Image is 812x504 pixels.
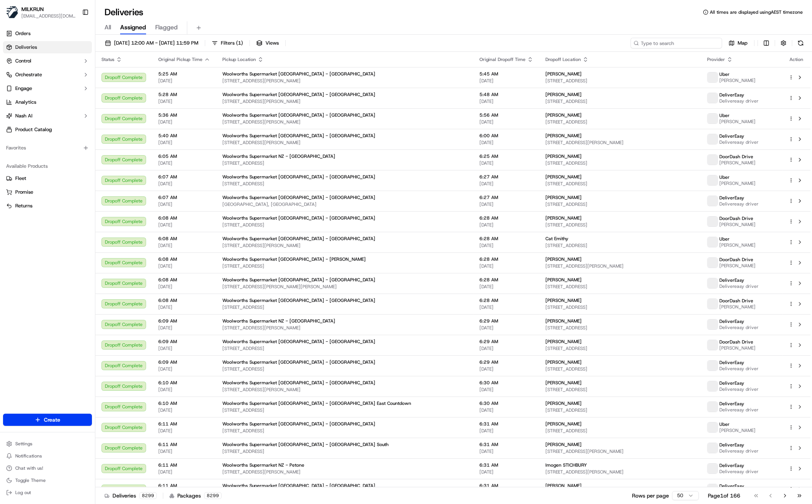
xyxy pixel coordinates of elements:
[719,174,730,180] span: Uber
[222,236,375,242] span: Woolworths Supermarket [GEOGRAPHIC_DATA] - [GEOGRAPHIC_DATA]
[719,401,744,407] span: DeliverEasy
[15,465,43,471] span: Chat with us!
[3,55,92,67] button: Control
[545,119,695,125] span: [STREET_ADDRESS]
[545,345,695,352] span: [STREET_ADDRESS]
[719,215,753,222] span: DoorDash Drive
[3,124,92,136] a: Product Catalog
[545,194,582,201] span: [PERSON_NAME]
[719,92,744,98] span: DeliverEasy
[3,438,92,449] button: Settings
[479,263,533,269] span: [DATE]
[545,366,695,372] span: [STREET_ADDRESS]
[222,160,467,166] span: [STREET_ADDRESS]
[719,298,753,304] span: DoorDash Drive
[44,416,60,424] span: Create
[545,441,582,448] span: [PERSON_NAME]
[719,180,756,186] span: [PERSON_NAME]
[139,492,157,499] div: 8299
[479,428,533,434] span: [DATE]
[158,236,210,242] span: 6:08 AM
[15,126,52,133] span: Product Catalog
[479,284,533,290] span: [DATE]
[158,56,203,63] span: Original Pickup Time
[719,277,744,283] span: DeliverEasy
[719,71,730,77] span: Uber
[545,174,582,180] span: [PERSON_NAME]
[545,160,695,166] span: [STREET_ADDRESS]
[545,277,582,283] span: [PERSON_NAME]
[479,160,533,166] span: [DATE]
[222,242,467,249] span: [STREET_ADDRESS][PERSON_NAME]
[719,366,759,372] span: Delivereasy driver
[120,23,146,32] span: Assigned
[719,98,759,104] span: Delivereasy driver
[15,202,32,209] span: Returns
[265,40,279,47] span: Views
[479,483,533,489] span: 6:31 AM
[719,386,759,392] span: Delivereasy driver
[479,98,533,104] span: [DATE]
[719,318,744,324] span: DeliverEasy
[479,297,533,303] span: 6:28 AM
[105,23,111,32] span: All
[253,38,282,48] button: Views
[158,297,210,303] span: 6:08 AM
[222,277,375,283] span: Woolworths Supermarket [GEOGRAPHIC_DATA] - [GEOGRAPHIC_DATA]
[630,38,722,48] input: Type to search
[3,110,92,122] button: Nash AI
[479,194,533,201] span: 6:27 AM
[719,360,744,366] span: DeliverEasy
[15,112,32,119] span: Nash AI
[158,98,210,104] span: [DATE]
[15,99,36,106] span: Analytics
[545,181,695,187] span: [STREET_ADDRESS]
[222,441,389,448] span: Woolworths Supermarket [GEOGRAPHIC_DATA] - [GEOGRAPHIC_DATA] South
[158,242,210,249] span: [DATE]
[479,112,533,118] span: 5:56 AM
[222,448,467,454] span: [STREET_ADDRESS]
[3,160,92,172] div: Available Products
[158,359,210,365] span: 6:09 AM
[719,407,759,413] span: Delivereasy driver
[221,40,243,47] span: Filters
[222,133,375,139] span: Woolworths Supermarket [GEOGRAPHIC_DATA] - [GEOGRAPHIC_DATA]
[719,201,759,207] span: Delivereasy driver
[158,153,210,159] span: 6:05 AM
[795,38,806,48] button: Refresh
[545,469,695,475] span: [STREET_ADDRESS][PERSON_NAME]
[545,380,582,386] span: [PERSON_NAME]
[3,41,92,53] a: Deliveries
[479,448,533,454] span: [DATE]
[15,58,31,64] span: Control
[105,492,157,499] div: Deliveries
[545,91,582,98] span: [PERSON_NAME]
[222,407,467,413] span: [STREET_ADDRESS]
[204,492,222,499] div: 8299
[222,56,256,63] span: Pickup Location
[479,256,533,262] span: 6:28 AM
[719,462,744,469] span: DeliverEasy
[719,263,756,269] span: [PERSON_NAME]
[222,400,411,406] span: Woolworths Supermarket [GEOGRAPHIC_DATA] - [GEOGRAPHIC_DATA] East Countdown
[545,284,695,290] span: [STREET_ADDRESS]
[719,195,744,201] span: DeliverEasy
[158,380,210,386] span: 6:10 AM
[158,387,210,393] span: [DATE]
[479,304,533,310] span: [DATE]
[479,56,526,63] span: Original Dropoff Time
[479,174,533,180] span: 6:27 AM
[236,40,243,47] span: ( 1 )
[479,215,533,221] span: 6:28 AM
[21,5,44,13] span: MILKRUN
[719,448,759,454] span: Delivereasy driver
[545,400,582,406] span: [PERSON_NAME]
[158,160,210,166] span: [DATE]
[158,318,210,324] span: 6:09 AM
[479,140,533,146] span: [DATE]
[15,477,46,483] span: Toggle Theme
[479,222,533,228] span: [DATE]
[222,71,375,77] span: Woolworths Supermarket [GEOGRAPHIC_DATA] - [GEOGRAPHIC_DATA]
[545,242,695,249] span: [STREET_ADDRESS]
[158,304,210,310] span: [DATE]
